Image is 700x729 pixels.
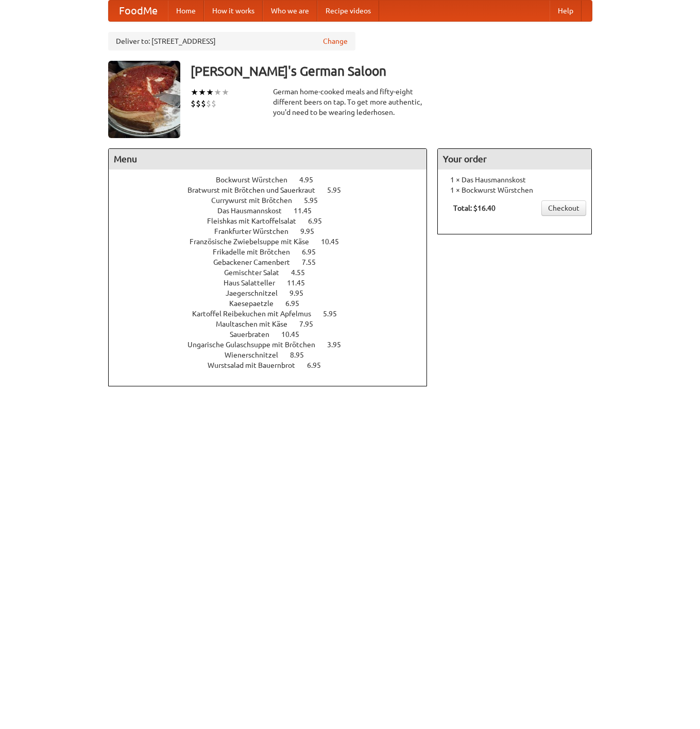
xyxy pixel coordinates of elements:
div: Deliver to: [STREET_ADDRESS] [108,32,355,50]
a: Wienerschnitzel 8.95 [225,351,323,359]
a: Gebackener Camenbert 7.55 [213,258,335,266]
li: $ [191,98,196,109]
a: How it works [204,1,263,21]
h4: Your order [438,149,591,169]
a: Change [323,36,348,46]
a: Frikadelle mit Brötchen 6.95 [213,248,335,256]
span: Das Hausmannskost [217,207,292,215]
span: Frankfurter Würstchen [214,227,299,235]
span: 4.95 [299,176,323,184]
li: 1 × Das Hausmannskost [443,175,586,185]
a: Haus Salatteller 11.45 [224,279,324,287]
a: Frankfurter Würstchen 9.95 [214,227,333,235]
h3: [PERSON_NAME]'s German Saloon [191,61,592,81]
span: Wurstsalad mit Bauernbrot [208,361,305,369]
span: Französische Zwiebelsuppe mit Käse [190,238,319,246]
a: Recipe videos [317,1,379,21]
a: Checkout [541,200,586,216]
a: Kartoffel Reibekuchen mit Apfelmus 5.95 [192,310,356,318]
span: Haus Salatteller [224,279,285,287]
a: Home [168,1,204,21]
li: $ [211,98,216,109]
a: Französische Zwiebelsuppe mit Käse 10.45 [190,238,358,246]
span: Bratwurst mit Brötchen und Sauerkraut [187,186,326,194]
span: 6.95 [285,299,310,308]
span: 5.95 [323,310,347,318]
span: 6.95 [308,217,332,225]
span: Gebackener Camenbert [213,258,300,266]
span: 9.95 [289,289,314,297]
span: Wienerschnitzel [225,351,288,359]
span: Fleishkas mit Kartoffelsalat [207,217,306,225]
span: 10.45 [321,238,349,246]
span: 11.45 [294,207,322,215]
a: Bratwurst mit Brötchen und Sauerkraut 5.95 [187,186,360,194]
a: Kaesepaetzle 6.95 [229,299,318,308]
li: ★ [198,87,206,98]
span: Frikadelle mit Brötchen [213,248,300,256]
a: Bockwurst Würstchen 4.95 [216,176,332,184]
a: Help [550,1,582,21]
img: angular.jpg [108,61,180,138]
a: FoodMe [109,1,168,21]
li: ★ [206,87,214,98]
span: 11.45 [287,279,315,287]
span: 8.95 [290,351,314,359]
h4: Menu [109,149,427,169]
span: Kartoffel Reibekuchen mit Apfelmus [192,310,321,318]
span: Kaesepaetzle [229,299,284,308]
a: Fleishkas mit Kartoffelsalat 6.95 [207,217,341,225]
span: Jaegerschnitzel [226,289,288,297]
span: 10.45 [281,330,310,338]
li: 1 × Bockwurst Würstchen [443,185,586,195]
div: German home-cooked meals and fifty-eight different beers on tap. To get more authentic, you'd nee... [273,87,428,117]
a: Who we are [263,1,317,21]
b: Total: $16.40 [453,204,496,212]
li: ★ [191,87,198,98]
span: 4.55 [291,268,315,277]
span: Ungarische Gulaschsuppe mit Brötchen [187,341,326,349]
span: Bockwurst Würstchen [216,176,298,184]
span: 6.95 [307,361,331,369]
span: Maultaschen mit Käse [216,320,298,328]
span: 7.95 [299,320,323,328]
span: 3.95 [327,341,351,349]
a: Das Hausmannskost 11.45 [217,207,331,215]
a: Maultaschen mit Käse 7.95 [216,320,332,328]
a: Gemischter Salat 4.55 [224,268,324,277]
span: Currywurst mit Brötchen [211,196,302,205]
a: Currywurst mit Brötchen 5.95 [211,196,337,205]
li: ★ [214,87,221,98]
span: 5.95 [327,186,351,194]
li: $ [196,98,201,109]
li: $ [206,98,211,109]
li: ★ [221,87,229,98]
a: Wurstsalad mit Bauernbrot 6.95 [208,361,340,369]
a: Sauerbraten 10.45 [230,330,318,338]
span: 6.95 [302,248,326,256]
a: Jaegerschnitzel 9.95 [226,289,322,297]
span: 9.95 [300,227,325,235]
span: 7.55 [302,258,326,266]
span: 5.95 [304,196,328,205]
a: Ungarische Gulaschsuppe mit Brötchen 3.95 [187,341,360,349]
span: Gemischter Salat [224,268,289,277]
span: Sauerbraten [230,330,280,338]
li: $ [201,98,206,109]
